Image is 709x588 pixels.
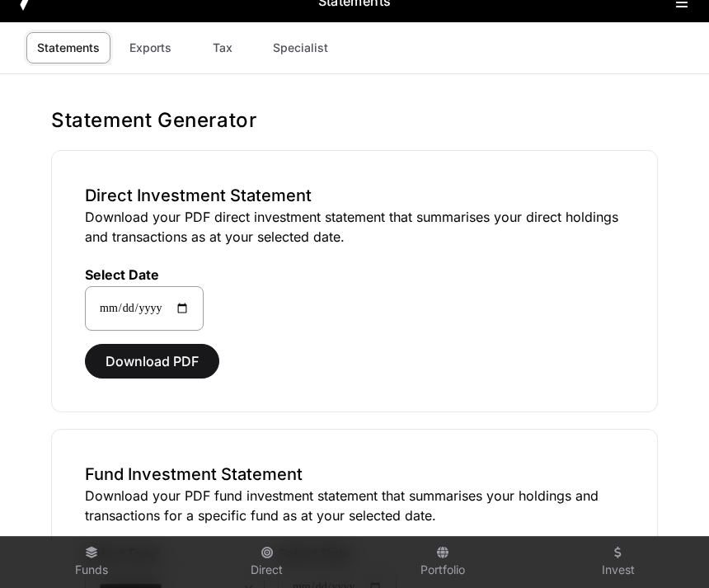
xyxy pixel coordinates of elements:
a: Invest [537,540,699,585]
a: Portfolio [361,540,524,585]
h3: Direct Investment Statement [85,184,624,207]
a: Direct [185,540,348,585]
a: Exports [117,32,183,64]
a: Download PDF [85,360,219,377]
a: Tax [190,32,256,64]
a: Statements [26,32,110,64]
button: Download PDF [85,344,219,379]
span: Download PDF [106,351,199,371]
iframe: Chat Widget [627,509,709,588]
label: Select Date [85,266,204,283]
h1: Statement Generator [51,107,658,134]
h3: Fund Investment Statement [85,463,624,486]
a: Specialist [262,32,339,64]
p: Download your PDF fund investment statement that summarises your holdings and transactions for a ... [85,486,624,525]
p: Download your PDF direct investment statement that summarises your direct holdings and transactio... [85,207,624,247]
a: Funds [10,540,172,585]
